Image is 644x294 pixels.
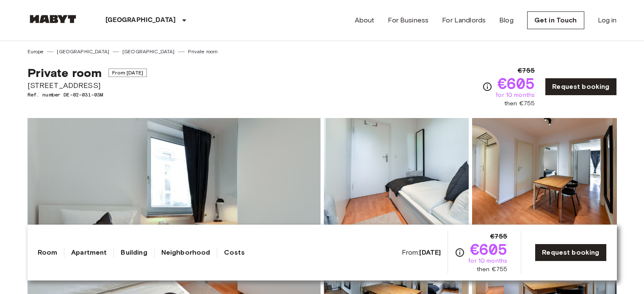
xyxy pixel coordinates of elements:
[28,48,44,55] a: Europe
[108,69,147,77] span: From [DATE]
[105,15,176,25] p: [GEOGRAPHIC_DATA]
[122,48,175,55] a: [GEOGRAPHIC_DATA]
[28,66,102,80] span: Private room
[477,265,507,274] span: then €755
[498,76,535,91] span: €605
[527,11,584,29] a: Get in Touch
[598,15,617,25] a: Log in
[355,15,375,25] a: About
[535,244,606,261] a: Request booking
[470,242,508,257] span: €605
[28,80,147,91] span: [STREET_ADDRESS]
[402,248,441,257] span: From:
[224,247,245,258] a: Costs
[496,91,535,99] span: for 10 months
[419,248,441,256] b: [DATE]
[442,15,486,25] a: For Landlords
[455,247,465,258] svg: Check cost overview for full price breakdown. Please note that discounts apply to new joiners onl...
[388,15,428,25] a: For Business
[161,247,210,258] a: Neighborhood
[28,15,78,23] img: Habyt
[324,118,469,229] img: Picture of unit DE-02-031-03M
[121,247,147,258] a: Building
[490,231,508,242] span: €755
[504,99,535,108] span: then €755
[38,247,58,258] a: Room
[499,15,514,25] a: Blog
[71,247,107,258] a: Apartment
[28,91,147,99] span: Ref. number DE-02-031-03M
[545,78,616,96] a: Request booking
[482,82,492,92] svg: Check cost overview for full price breakdown. Please note that discounts apply to new joiners onl...
[57,48,109,55] a: [GEOGRAPHIC_DATA]
[188,48,218,55] a: Private room
[518,66,535,76] span: €755
[468,257,507,265] span: for 10 months
[472,118,617,229] img: Picture of unit DE-02-031-03M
